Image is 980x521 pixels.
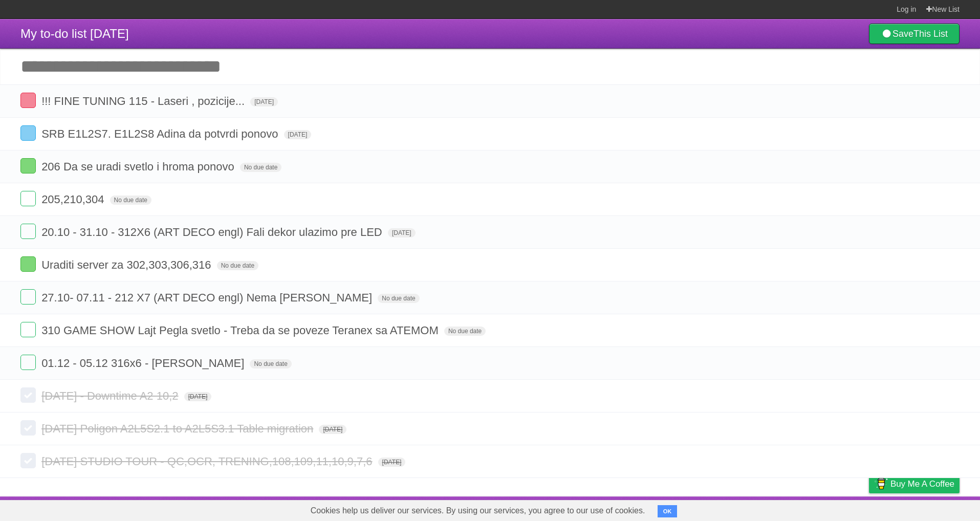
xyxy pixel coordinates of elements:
img: Buy me a coffee [874,475,888,492]
span: No due date [250,359,291,368]
span: [DATE] STUDIO TOUR - QC,OCR, TRENING,108,109,11,10,9,7,6 [41,455,375,468]
span: No due date [444,327,486,336]
label: Done [20,289,36,305]
span: SRB E1L2S7. E1L2S8 Adina da potvrdi ponovo [41,127,280,140]
a: SaveThis List [869,24,960,44]
span: Uraditi server za 302,303,306,316 [41,258,213,271]
span: [DATE] [388,228,416,237]
span: [DATE] Poligon A2L5S2.1 to A2L5S3.1 Table migration [41,422,316,435]
span: No due date [378,294,419,303]
button: OK [658,505,678,517]
a: Terms [821,499,843,518]
label: Done [20,191,36,206]
span: 01.12 - 05.12 316x6 - [PERSON_NAME] [41,357,247,370]
label: Done [20,125,36,141]
a: Buy me a coffee [869,474,960,493]
a: Developers [767,499,808,518]
label: Done [20,93,36,108]
a: Suggest a feature [895,499,960,518]
span: No due date [240,163,281,172]
span: [DATE] [250,97,278,106]
label: Done [20,224,36,239]
span: 20.10 - 31.10 - 312X6 (ART DECO engl) Fali dekor ulazimo pre LED [41,226,385,238]
label: Done [20,256,36,272]
span: Cookies help us deliver our services. By using our services, you agree to our use of cookies. [300,501,656,521]
label: Done [20,322,36,337]
span: No due date [110,196,151,205]
span: [DATE] [284,130,312,139]
span: [DATE] [378,458,406,467]
label: Done [20,158,36,173]
label: Done [20,453,36,468]
span: 310 GAME SHOW Lajt Pegla svetlo - Treba da se poveze Teranex sa ATEMOM [41,324,441,337]
span: Buy me a coffee [890,475,954,493]
a: About [733,499,754,518]
label: Done [20,420,36,436]
a: Privacy [856,499,882,518]
span: !!! FINE TUNING 115 - Laseri , pozicije... [41,95,247,107]
span: 27.10- 07.11 - 212 X7 (ART DECO engl) Nema [PERSON_NAME] [41,291,375,304]
label: Done [20,387,36,403]
span: [DATE] [184,392,212,401]
b: This List [913,29,948,39]
span: [DATE] [319,425,346,434]
span: [DATE] - Downtime A2 10,2 [41,389,181,402]
span: 205,210,304 [41,193,106,206]
label: Done [20,355,36,370]
span: No due date [217,261,258,270]
span: 206 Da se uradi svetlo i hroma ponovo [41,160,237,173]
span: My to-do list [DATE] [20,27,129,40]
